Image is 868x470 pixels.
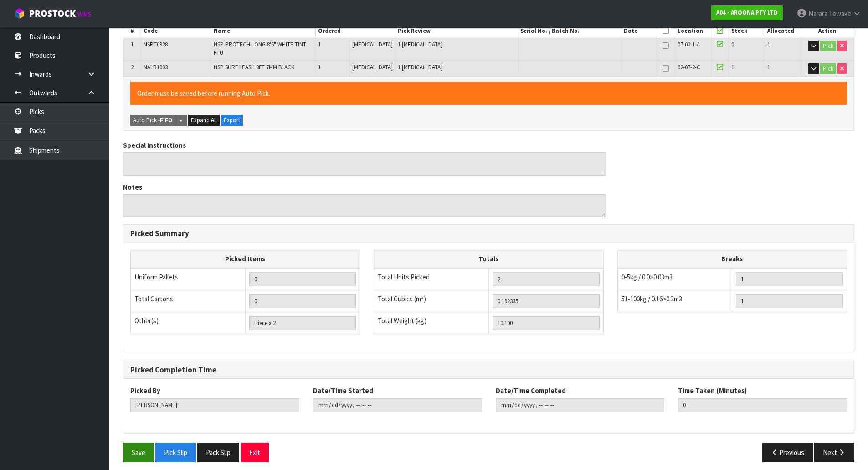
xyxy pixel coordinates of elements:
label: Special Instructions [123,140,186,150]
span: Expand All [191,116,217,124]
th: Totals [374,250,603,268]
button: Pick [820,41,836,52]
td: Total Units Picked [374,268,489,290]
strong: A04 - AROONA PTY LTD [716,9,778,16]
input: OUTERS TOTAL = CTN [249,294,356,308]
span: 0-5kg / 0.0>0.03m3 [621,273,673,281]
button: Previous [762,443,813,462]
span: 1 [MEDICAL_DATA] [398,63,442,71]
td: Total Cubics (m³) [374,290,489,312]
label: Date/Time Completed [496,386,566,395]
button: Next [814,443,854,462]
h3: Picked Completion Time [130,366,847,374]
span: 51-100kg / 0.16>0.3m3 [621,294,682,303]
input: Picked By [130,398,299,412]
span: NALR1003 [144,63,168,71]
span: 1 [MEDICAL_DATA] [398,41,442,48]
label: Picked By [130,386,160,395]
span: 07-02-1-A [678,41,700,48]
input: Time Taken [678,398,847,412]
button: Auto Pick -FIFO [130,115,175,126]
span: NSPT0928 [144,41,168,48]
button: Exit [241,443,269,462]
span: [MEDICAL_DATA] [352,63,393,71]
td: Uniform Pallets [131,268,246,290]
a: A04 - AROONA PTY LTD [711,5,783,20]
label: Notes [123,182,142,192]
button: Pack Slip [197,443,239,462]
button: Save [123,443,154,462]
td: Other(s) [131,312,246,334]
label: Date/Time Started [313,386,373,395]
td: Total Weight (kg) [374,312,489,334]
h3: Picked Summary [130,229,847,238]
button: Expand All [188,115,220,126]
button: Pick Slip [155,443,196,462]
span: 1 [731,63,734,71]
div: Order must be saved before running Auto Pick. [130,82,847,105]
span: ProStock [29,8,76,20]
th: Picked Items [131,250,360,268]
span: 1 [318,41,321,48]
span: 02-07-2-C [678,63,700,71]
span: NSP SURF LEASH 8FT 7MM BLACK [214,63,294,71]
span: 2 [131,63,134,71]
small: WMS [77,10,92,19]
span: 1 [767,63,770,71]
span: NSP PROTECH LONG 8'6" WHITE TINT FTU [214,41,306,57]
button: Export [221,115,243,126]
span: Marara [808,9,827,18]
span: Tewake [829,9,851,18]
label: Time Taken (Minutes) [678,386,747,395]
td: Total Cartons [131,290,246,312]
span: 1 [318,63,321,71]
th: Breaks [617,250,847,268]
button: Pick [820,63,836,74]
strong: FIFO [160,116,173,124]
img: cube-alt.png [14,8,25,19]
span: 0 [731,41,734,48]
span: 1 [131,41,134,48]
span: 1 [767,41,770,48]
span: [MEDICAL_DATA] [352,41,393,48]
input: UNIFORM P LINES [249,272,356,286]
